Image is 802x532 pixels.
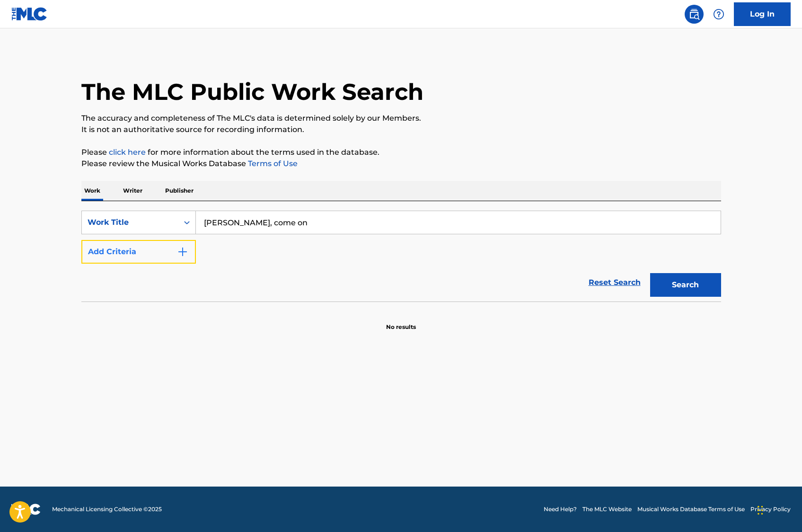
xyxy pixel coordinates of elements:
img: MLC Logo [11,7,48,21]
button: Add Criteria [81,240,196,264]
a: click here [109,148,146,157]
a: Musical Works Database Terms of Use [637,505,745,514]
span: Mechanical Licensing Collective © 2025 [52,505,162,514]
a: Terms of Use [246,159,298,168]
p: The accuracy and completeness of The MLC's data is determined solely by our Members. [81,113,721,124]
iframe: Chat Widget [755,487,802,532]
button: Search [650,273,721,297]
a: Reset Search [584,272,645,293]
p: Please review the Musical Works Database [81,158,721,169]
p: Writer [120,181,145,201]
h1: The MLC Public Work Search [81,78,423,106]
img: 9d2ae6d4665cec9f34b9.svg [177,246,188,257]
div: Work Title [88,217,173,228]
p: Work [81,181,103,201]
img: help [713,9,724,20]
img: logo [11,504,41,515]
a: Need Help? [544,505,577,514]
p: Please for more information about the terms used in the database. [81,147,721,158]
a: Privacy Policy [750,505,791,514]
p: It is not an authoritative source for recording information. [81,124,721,135]
img: search [688,9,700,20]
a: The MLC Website [582,505,632,514]
div: Help [709,5,728,24]
p: No results [386,311,416,331]
a: Log In [734,2,791,26]
div: Drag [758,496,763,524]
p: Publisher [162,181,196,201]
form: Search Form [81,211,721,301]
a: Public Search [685,5,704,24]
